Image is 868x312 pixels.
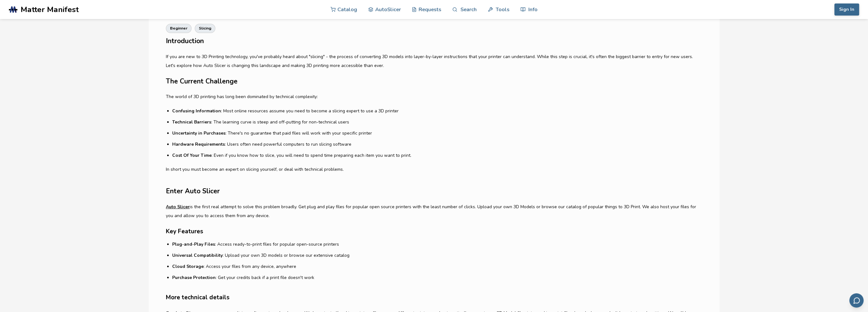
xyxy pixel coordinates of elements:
[21,5,79,14] span: Matter Manifest
[166,76,702,86] h2: The Current Challenge
[172,119,211,125] strong: Technical Barriers
[172,108,221,114] strong: Confusing Information
[195,24,215,33] a: Slicing
[166,36,702,46] h2: Introduction
[172,263,204,269] strong: Cloud Storage
[166,92,702,101] p: The world of 3D printing has long been dominated by technical complexity:
[172,130,702,136] li: : There's no guarantee that paid files will work with your specific printer
[849,293,864,308] button: Send feedback via email
[166,186,702,196] h2: Enter Auto Slicer
[166,227,702,236] h3: Key Features
[172,252,702,259] li: : Upload your own 3D models or browse our extensive catalog
[166,165,702,174] p: In short you must become an expert on slicing yourself, or deal with technical problems.
[166,293,702,302] h3: More technical details
[172,274,702,281] li: : Get your credits back if a print file doesn't work
[172,130,225,136] strong: Uncertainty in Purchases
[166,52,702,70] p: If you are new to 3D Printing technology, you've probably heard about "slicing" - the process of ...
[172,141,702,148] li: : Users often need powerful computers to run slicing software
[834,3,859,16] button: Sign In
[172,275,216,281] strong: Purchase Protection
[166,202,190,211] a: Auto Slicer
[172,152,212,158] strong: Cost Of Your Time
[172,263,702,270] li: : Access your files from any device, anywhere
[172,119,702,125] li: : The learning curve is steep and off-putting for non-technical users
[172,141,225,147] strong: Hardware Requirements
[166,202,702,220] p: is the first real attempt to solve this problem broadly. Get plug and play files for popular open...
[172,252,223,258] strong: Universal Compatibility
[166,24,192,33] a: Beginner
[172,241,215,247] strong: Plug-and-Play Files
[172,241,702,248] li: : Access ready-to-print files for popular open-source printers
[172,108,702,114] li: : Most online resources assume you need to become a slicing expert to use a 3D printer
[172,152,702,159] li: : Even if you know how to slice, you will need to spend time preparing each item you want to print.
